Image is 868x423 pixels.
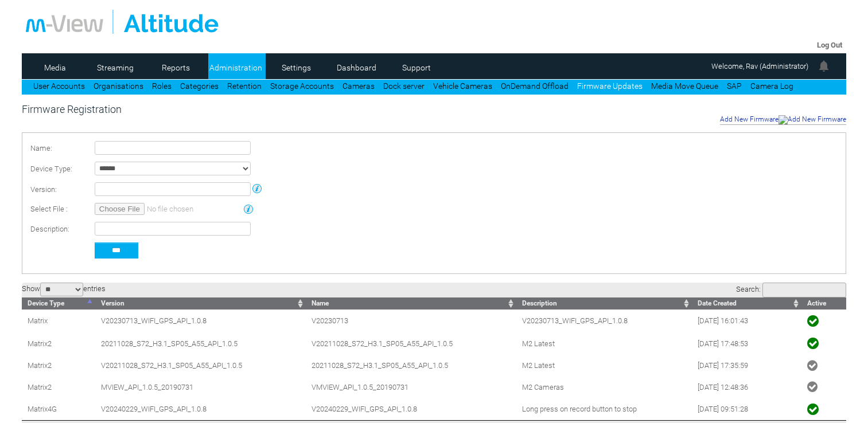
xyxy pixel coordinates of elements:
td: Matrix2 [22,332,95,354]
a: Settings [268,59,324,76]
a: User Accounts [33,81,85,91]
a: SAP [727,81,742,91]
a: Administration [208,59,264,76]
a: Dashboard [329,59,384,76]
th: Version: activate to sort column ascending [95,297,306,310]
a: Storage Accounts [270,81,334,91]
td: [DATE] 16:01:43 [692,310,801,332]
td: M2 Cameras [516,376,691,398]
th: Device Type: activate to sort column descending [22,297,95,310]
td: M2 Latest [516,355,691,377]
td: Long press on record button to stop [516,398,691,420]
td: V20240229_WIFI_GPS_API_1.0.8 [306,398,516,420]
td: M2 Latest [516,332,691,354]
a: Organisations [94,81,143,91]
td: V20230713_WIFI_GPS_API_1.0.8 [95,310,306,332]
a: Roles [152,81,172,91]
td: Matrix [22,310,95,332]
span: Select File : [30,205,68,213]
a: Log Out [817,41,842,49]
a: Firmware Updates [577,81,643,91]
td: V20230713_WIFI_GPS_API_1.0.8 [516,310,691,332]
td: V20211028_S72_H3.1_SP05_A55_API_1.0.5 [306,332,516,354]
td: V20240229_WIFI_GPS_API_1.0.8 [95,398,306,420]
th: Name: activate to sort column ascending [306,297,516,310]
a: Vehicle Cameras [433,81,492,91]
th: Date Created: activate to sort column ascending [692,297,801,310]
a: Support [389,59,445,76]
td: 20211028_S72_H3.1_SP05_A55_API_1.0.5 [306,355,516,377]
img: Add New Firmware [779,115,846,124]
td: Matrix4G [22,398,95,420]
td: MVIEW_API_1.0.5_20190731 [95,376,306,398]
span: Name: [30,144,52,152]
td: [DATE] 17:35:59 [692,355,801,377]
span: Add New Firmware [720,115,779,123]
input: Search: [762,283,846,297]
a: Streaming [88,59,143,76]
a: Categories [180,81,219,91]
span: Device Type: [30,164,72,173]
th: Description: activate to sort column ascending [516,297,691,310]
span: Welcome, Rav (Administrator) [711,62,808,70]
label: Search: [736,285,846,293]
a: Reports [148,59,204,76]
td: V20230713 [306,310,516,332]
span: Version: [30,185,57,194]
a: Dock server [383,81,425,91]
td: Matrix2 [22,376,95,398]
span: Device Type [28,299,64,307]
td: VMVIEW_API_1.0.5_20190731 [306,376,516,398]
span: Firmware Registration [22,103,122,115]
th: Active [801,297,846,310]
a: Add New Firmware [720,115,846,125]
select: Showentries [40,283,83,296]
td: 20211028_S72_H3.1_SP05_A55_API_1.0.5 [95,332,306,354]
a: Cameras [342,81,375,91]
a: Retention [227,81,262,91]
td: [DATE] 17:48:53 [692,332,801,354]
a: Media [28,59,83,76]
a: Camera Log [750,81,793,91]
span: Description: [30,225,69,233]
td: V20211028_S72_H3.1_SP05_A55_API_1.0.5 [95,355,306,377]
td: Matrix2 [22,355,95,377]
td: [DATE] 12:48:36 [692,376,801,398]
a: Media Move Queue [651,81,718,91]
a: OnDemand Offload [501,81,569,91]
img: bell24.png [817,59,831,73]
td: [DATE] 09:51:28 [692,398,801,420]
label: Show entries [22,284,106,293]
